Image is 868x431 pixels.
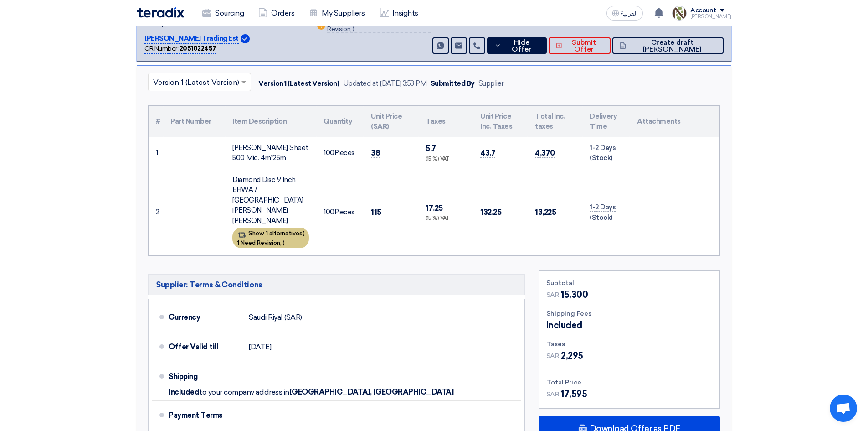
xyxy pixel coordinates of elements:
[546,389,560,399] span: SAR
[690,14,731,19] div: [PERSON_NAME]
[690,7,716,15] div: Account
[232,175,309,226] div: Diamond Disc 9 Inch EHWA / [GEOGRAPHIC_DATA] [PERSON_NAME] [PERSON_NAME]
[546,278,712,288] div: Subtotal
[149,169,163,255] td: 2
[630,106,719,137] th: Attachments
[144,33,239,44] p: [PERSON_NAME] Trading Est
[316,137,364,169] td: Pieces
[480,148,495,158] span: 43.7
[302,3,372,23] a: My Suppliers
[672,6,687,21] img: Screenshot___1756930143446.png
[561,387,587,401] span: 17,595
[565,39,603,53] span: Submit Offer
[169,306,241,328] div: Currency
[149,137,163,169] td: 1
[199,388,289,397] span: to your company address in
[169,336,241,358] div: Offer Valid till
[241,34,250,43] img: Verified Account
[480,208,501,217] span: 132.25
[371,148,380,158] span: 38
[195,3,251,23] a: Sourcing
[426,156,466,163] div: (15 %) VAT
[251,3,302,23] a: Orders
[169,405,510,426] div: Payment Terms
[316,106,364,137] th: Quantity
[546,339,712,349] div: Taxes
[606,6,643,21] button: العربية
[324,208,334,216] span: 100
[258,78,339,89] div: Version 1 (Latest Version)
[546,290,560,300] span: SAR
[590,203,616,222] span: 1-2 Days (Stock)
[169,388,199,397] span: Included
[621,10,637,17] span: العربية
[418,106,473,137] th: Taxes
[371,208,381,217] span: 115
[364,106,418,137] th: Unit Price (SAR)
[426,215,466,223] div: (15 %) VAT
[324,149,334,157] span: 100
[503,39,539,53] span: Hide Offer
[180,45,216,52] b: 2051022457
[546,351,560,361] span: SAR
[546,378,712,387] div: Total Price
[561,349,583,363] span: 2,295
[473,106,528,137] th: Unit Price Inc. Taxes
[144,44,216,54] div: CR Number :
[163,106,225,137] th: Part Number
[232,143,309,163] div: [PERSON_NAME] Sheet 500 Mic. 4m*25m
[283,239,285,246] span: )
[353,25,354,33] span: )
[225,106,316,137] th: Item Description
[169,366,241,388] div: Shipping
[487,37,547,54] button: Hide Offer
[549,37,611,54] button: Submit Offer
[582,106,630,137] th: Delivery Time
[137,7,184,18] img: Teradix logo
[830,395,857,422] div: Open chat
[535,208,556,217] span: 13,225
[528,106,582,137] th: Total Inc. taxes
[372,3,426,23] a: Insights
[303,230,304,237] span: (
[426,203,443,213] span: 17.25
[590,144,616,163] span: 1-2 Days (Stock)
[289,388,454,397] span: [GEOGRAPHIC_DATA], [GEOGRAPHIC_DATA]
[561,288,588,301] span: 15,300
[327,20,430,33] div: 1 Alternatives Proposed
[426,144,436,153] span: 5.7
[431,78,475,89] div: Submitted By
[478,78,504,89] div: Supplier
[612,37,724,54] button: Create draft [PERSON_NAME]
[249,309,302,326] div: Saudi Riyal (SAR)
[316,169,364,255] td: Pieces
[343,78,427,89] div: Updated at [DATE] 3:53 PM
[232,228,309,248] div: Show 1 alternatives
[628,39,716,53] span: Create draft [PERSON_NAME]
[149,106,163,137] th: #
[148,274,525,295] h5: Supplier: Terms & Conditions
[535,148,555,158] span: 4,370
[249,343,271,352] span: [DATE]
[546,318,582,332] span: Included
[237,239,282,246] span: 1 Need Revision,
[546,309,712,318] div: Shipping Fees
